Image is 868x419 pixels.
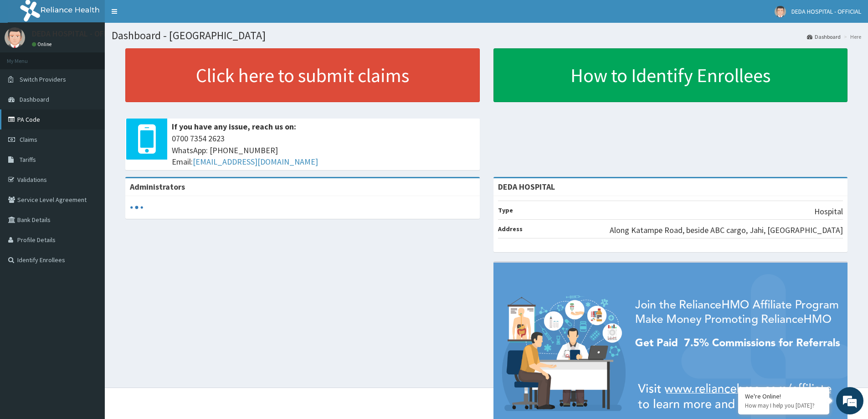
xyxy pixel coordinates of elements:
div: We're Online! [745,392,822,400]
a: Dashboard [807,33,841,41]
span: Tariffs [20,155,36,164]
span: Dashboard [20,95,49,103]
a: How to Identify Enrollees [493,48,848,102]
b: Address [498,225,523,233]
span: DEDA HOSPITAL - OFFICIAL [791,7,861,16]
img: User Image [5,27,25,48]
li: Here [842,33,861,41]
span: Switch Providers [20,75,66,83]
strong: DEDA HOSPITAL [498,181,555,192]
span: 0700 7354 2623 WhatsApp: [PHONE_NUMBER] Email: [172,133,475,168]
p: How may I help you today? [745,402,822,409]
a: Online [32,41,54,47]
p: Hospital [814,206,843,217]
img: User Image [775,6,786,17]
p: DEDA HOSPITAL - OFFICIAL [32,30,126,38]
b: Administrators [130,181,185,192]
a: [EMAIL_ADDRESS][DOMAIN_NAME] [193,156,318,167]
p: Along Katampe Road, beside ABC cargo, Jahi, [GEOGRAPHIC_DATA] [610,224,843,236]
b: If you have any issue, reach us on: [172,121,296,132]
b: Type [498,206,513,214]
h1: Dashboard - [GEOGRAPHIC_DATA] [112,30,861,41]
svg: audio-loading [130,201,144,214]
span: Claims [20,135,37,144]
a: Click here to submit claims [125,48,480,102]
